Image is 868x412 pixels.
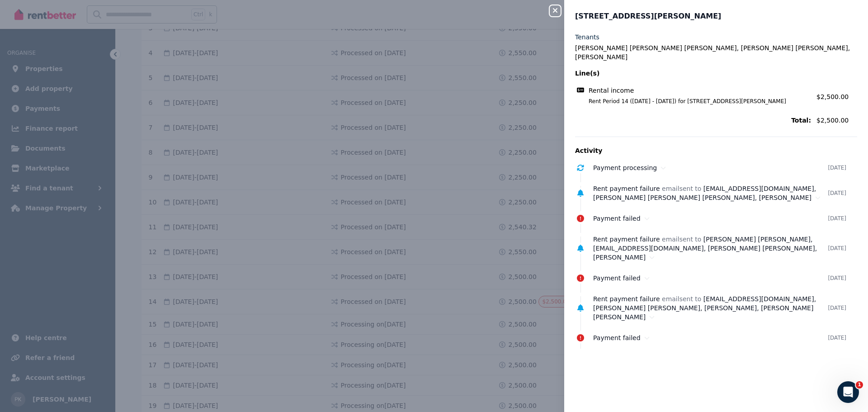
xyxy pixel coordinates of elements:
[828,334,846,341] time: [DATE]
[575,11,721,22] span: [STREET_ADDRESS][PERSON_NAME]
[575,43,857,62] legend: [PERSON_NAME] [PERSON_NAME] [PERSON_NAME], [PERSON_NAME] [PERSON_NAME], [PERSON_NAME]
[578,98,811,105] span: Rent Period 14 ([DATE] - [DATE]) for [STREET_ADDRESS][PERSON_NAME]
[828,304,846,312] time: [DATE]
[593,295,660,303] span: Rent payment failure
[593,334,641,341] span: Payment failed
[589,86,634,95] span: Rental income
[593,235,828,262] div: email sent to
[575,146,857,155] p: Activity
[828,189,846,197] time: [DATE]
[575,69,811,78] span: Line(s)
[816,116,857,125] span: $2,500.00
[575,116,811,125] span: Total:
[593,164,657,171] span: Payment processing
[593,275,641,282] span: Payment failed
[828,164,846,171] time: [DATE]
[593,185,816,201] span: [EMAIL_ADDRESS][DOMAIN_NAME], [PERSON_NAME] [PERSON_NAME] [PERSON_NAME], [PERSON_NAME]
[828,215,846,222] time: [DATE]
[593,236,817,261] span: [PERSON_NAME] [PERSON_NAME], [EMAIL_ADDRESS][DOMAIN_NAME], [PERSON_NAME] [PERSON_NAME], [PERSON_N...
[593,295,816,321] span: [EMAIL_ADDRESS][DOMAIN_NAME], [PERSON_NAME] [PERSON_NAME], [PERSON_NAME], [PERSON_NAME] [PERSON_N...
[828,245,846,252] time: [DATE]
[593,215,641,222] span: Payment failed
[837,381,859,403] iframe: Intercom live chat
[816,93,849,100] span: $2,500.00
[593,185,660,192] span: Rent payment failure
[593,236,660,243] span: Rent payment failure
[575,33,599,42] label: Tenants
[593,184,828,202] div: email sent to
[593,294,828,322] div: email sent to
[828,275,846,282] time: [DATE]
[856,381,863,388] span: 1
